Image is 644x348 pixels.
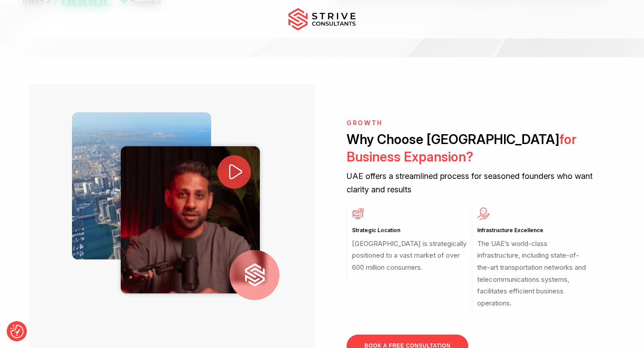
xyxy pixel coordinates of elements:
[347,170,597,196] p: UAE offers a streamlined process for seasoned founders who want clarity and results
[10,325,24,338] button: Consent Preferences
[477,227,592,234] h3: Infrastructure Excellence
[347,131,597,166] h2: Why Choose [GEOGRAPHIC_DATA]
[352,227,466,234] h3: Strategic Location
[477,238,592,310] p: The UAE’s world-class infrastructure, including state-of-the-art transportation networks and tele...
[229,250,280,300] img: strive logo
[347,119,597,127] h6: GROWTH
[288,8,356,30] img: main-logo.svg
[352,238,466,274] p: [GEOGRAPHIC_DATA] is strategically positioned to a vast market of over 600 million consumers.
[10,325,24,338] img: Revisit consent button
